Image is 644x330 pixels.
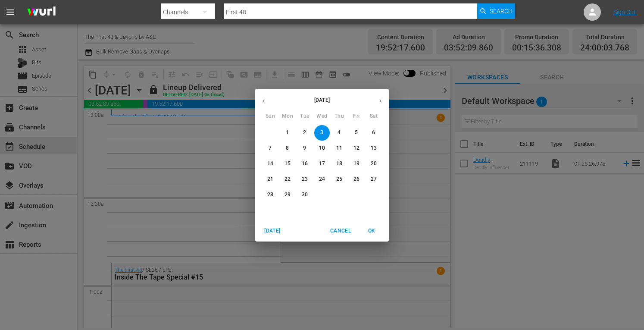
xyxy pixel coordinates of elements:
[319,145,325,152] p: 10
[349,156,364,172] button: 19
[338,129,341,136] p: 4
[320,129,323,136] p: 3
[319,176,325,183] p: 24
[613,9,636,16] a: Sign Out
[331,156,347,172] button: 18
[314,172,330,187] button: 24
[327,224,354,238] button: Cancel
[280,125,295,141] button: 1
[297,187,313,203] button: 30
[361,226,382,236] span: OK
[331,125,347,141] button: 4
[314,125,330,141] button: 3
[5,7,16,17] span: menu
[349,125,364,141] button: 5
[297,125,313,141] button: 2
[366,125,381,141] button: 6
[319,160,325,167] p: 17
[353,176,360,183] p: 26
[314,141,330,156] button: 10
[263,141,278,156] button: 7
[259,224,286,238] button: [DATE]
[349,112,364,121] span: Fri
[349,141,364,156] button: 12
[302,176,308,183] p: 23
[372,129,375,136] p: 6
[297,156,313,172] button: 16
[366,141,381,156] button: 13
[280,112,295,121] span: Mon
[358,224,385,238] button: OK
[263,172,278,187] button: 21
[263,112,278,121] span: Sun
[267,191,273,198] p: 28
[303,129,306,136] p: 2
[355,129,358,136] p: 5
[336,160,342,167] p: 18
[21,2,62,22] img: ans4CAIJ8jUAAAAAAAAAAAAAAAAAAAAAAAAgQb4GAAAAAAAAAAAAAAAAAAAAAAAAJMjXAAAAAAAAAAAAAAAAAAAAAAAAgAT5G...
[263,187,278,203] button: 28
[314,156,330,172] button: 17
[267,176,273,183] p: 21
[336,176,342,183] p: 25
[297,172,313,187] button: 23
[331,172,347,187] button: 25
[280,187,295,203] button: 29
[284,176,291,183] p: 22
[262,226,283,236] span: [DATE]
[302,160,308,167] p: 16
[371,145,377,152] p: 13
[330,226,351,236] span: Cancel
[280,172,295,187] button: 22
[331,112,347,121] span: Thu
[353,160,360,167] p: 19
[267,160,273,167] p: 14
[366,112,381,121] span: Sat
[366,172,381,187] button: 27
[366,156,381,172] button: 20
[280,141,295,156] button: 8
[297,112,313,121] span: Tue
[302,191,308,198] p: 30
[336,145,342,152] p: 11
[371,176,377,183] p: 27
[297,141,313,156] button: 9
[303,145,306,152] p: 9
[284,191,291,198] p: 29
[284,160,291,167] p: 15
[280,156,295,172] button: 15
[331,141,347,156] button: 11
[314,112,330,121] span: Wed
[371,160,377,167] p: 20
[353,145,360,152] p: 12
[263,156,278,172] button: 14
[286,145,289,152] p: 8
[349,172,364,187] button: 26
[272,96,372,104] p: [DATE]
[286,129,289,136] p: 1
[269,145,272,152] p: 7
[490,3,513,19] span: Search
